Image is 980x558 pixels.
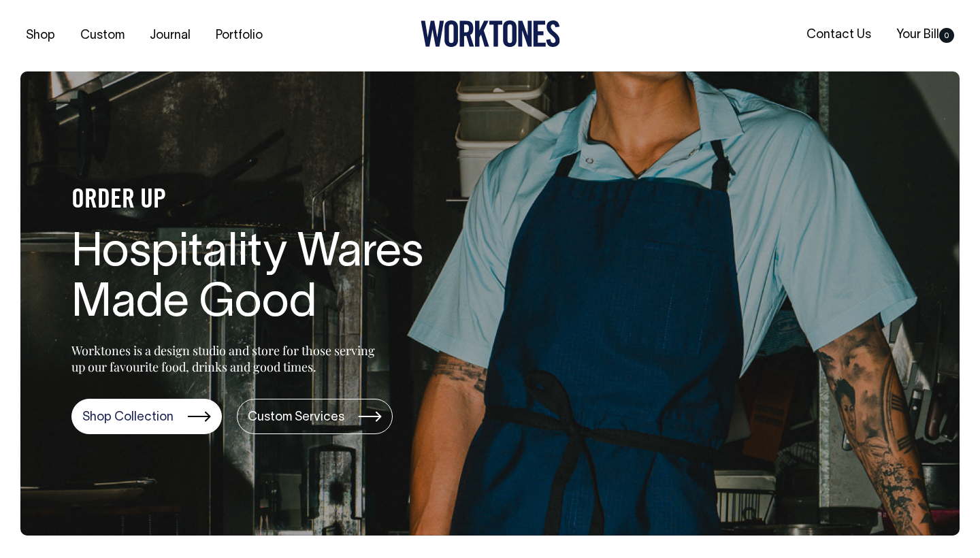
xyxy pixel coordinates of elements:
[144,24,196,47] a: Journal
[20,24,61,47] a: Shop
[939,28,954,43] span: 0
[71,229,507,331] h1: Hospitality Wares Made Good
[210,24,268,47] a: Portfolio
[71,399,222,434] a: Shop Collection
[71,186,507,215] h4: ORDER UP
[71,342,381,375] p: Worktones is a design studio and store for those serving up our favourite food, drinks and good t...
[75,24,130,47] a: Custom
[237,399,393,434] a: Custom Services
[891,24,960,46] a: Your Bill0
[801,24,877,46] a: Contact Us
